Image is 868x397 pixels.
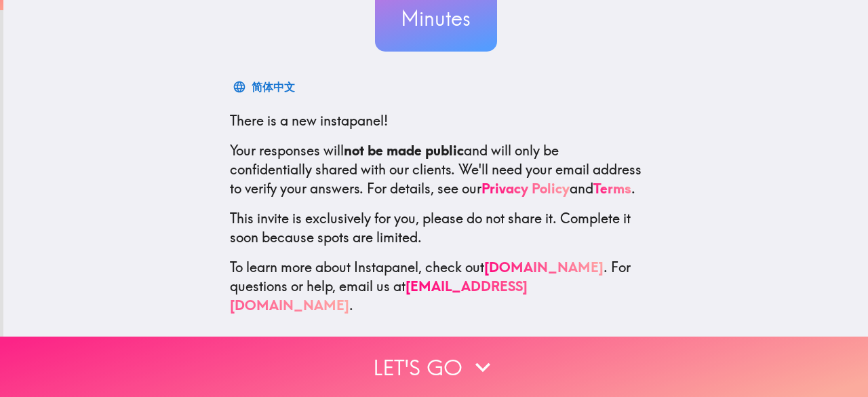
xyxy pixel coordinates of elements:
[230,141,642,198] p: Your responses will and will only be confidentially shared with our clients. We'll need your emai...
[375,4,497,33] h3: Minutes
[230,258,642,315] p: To learn more about Instapanel, check out . For questions or help, email us at .
[230,278,528,314] a: [EMAIL_ADDRESS][DOMAIN_NAME]
[481,180,570,197] a: Privacy Policy
[230,209,642,247] p: This invite is exclusively for you, please do not share it. Complete it soon because spots are li...
[230,112,388,129] span: There is a new instapanel!
[593,180,631,197] a: Terms
[230,73,300,100] button: 简体中文
[484,259,604,276] a: [DOMAIN_NAME]
[344,142,464,159] b: not be made public
[252,77,295,96] div: 简体中文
